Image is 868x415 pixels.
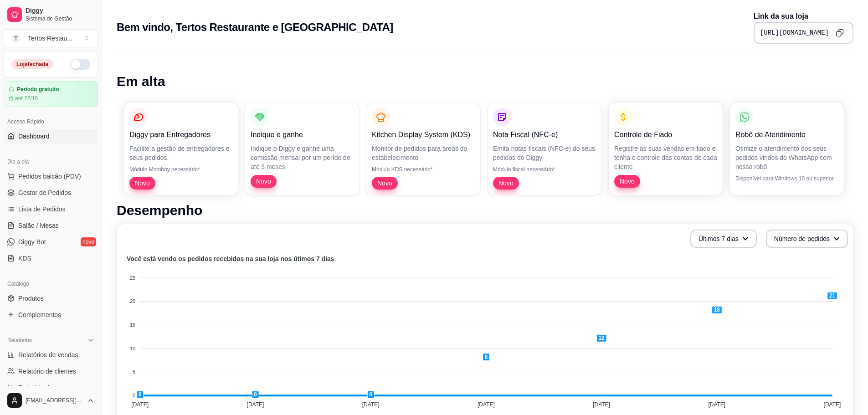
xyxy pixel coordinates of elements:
p: Link da sua loja [754,11,853,22]
tspan: 15 [130,322,135,328]
tspan: 0 [133,393,135,398]
article: Período gratuito [17,86,59,93]
span: T [11,34,21,43]
span: Relatório de clientes [18,367,76,376]
p: Módulo KDS necessário* [372,166,475,173]
span: Produtos [18,294,44,303]
a: Lista de Pedidos [4,202,98,216]
p: Disponível para Windows 10 ou superior [735,175,838,182]
span: Relatórios [7,337,32,344]
a: Produtos [4,291,98,306]
button: Pedidos balcão (PDV) [4,169,98,184]
p: Kitchen Display System (KDS) [372,129,475,140]
button: Número de pedidos [766,230,848,248]
button: Robô de AtendimentoOtimize o atendimento dos seus pedidos vindos do WhatsApp com nosso robôDispon... [730,102,844,195]
span: Dashboard [18,132,50,141]
span: Novo [252,177,275,186]
tspan: 20 [130,298,135,304]
button: Copy to clipboard [832,26,847,40]
button: Kitchen Display System (KDS)Monitor de pedidos para áreas do estabelecimentoMódulo KDS necessário... [366,102,480,195]
button: Select a team [4,29,98,47]
text: Você está vendo os pedidos recebidos na sua loja nos útimos 7 dias [127,255,334,262]
span: Lista de Pedidos [18,205,66,214]
p: Módulo Motoboy necessário* [129,166,232,173]
button: [EMAIL_ADDRESS][DOMAIN_NAME] [4,389,98,411]
a: Período gratuitoaté 22/10 [4,81,98,107]
p: Módulo fiscal necessário* [493,166,596,173]
span: Novo [616,177,638,186]
span: Gestor de Pedidos [18,188,71,197]
a: Diggy Botnovo [4,235,98,249]
button: Indique e ganheIndique o Diggy e ganhe uma comissão mensal por um perído de até 3 mesesNovo [245,102,359,195]
a: Gestor de Pedidos [4,185,98,200]
p: Registre as suas vendas em fiado e tenha o controle das contas de cada cliente [614,144,717,171]
p: Indique o Diggy e ganhe uma comissão mensal por um perído de até 3 meses [251,144,354,171]
a: Complementos [4,307,98,322]
p: Diggy para Entregadores [129,129,232,140]
tspan: [DATE] [708,401,725,408]
span: [EMAIL_ADDRESS][DOMAIN_NAME] [26,397,83,404]
span: Diggy Bot [18,237,46,246]
a: Relatório de mesas [4,380,98,395]
pre: [URL][DOMAIN_NAME] [760,28,829,37]
button: Controle de FiadoRegistre as suas vendas em fiado e tenha o controle das contas de cada clienteNovo [609,102,723,195]
a: Relatório de clientes [4,364,98,379]
div: Acesso Rápido [4,114,98,129]
tspan: [DATE] [593,401,610,408]
div: Catálogo [4,277,98,291]
span: Novo [495,179,517,188]
h2: Bem vindo, Tertos Restaurante e [GEOGRAPHIC_DATA] [117,20,393,35]
button: Alterar Status [70,59,90,70]
a: KDS [4,251,98,266]
tspan: 5 [133,369,135,374]
button: Nota Fiscal (NFC-e)Emita notas fiscais (NFC-e) do seus pedidos do DiggyMódulo fiscal necessário*Novo [488,102,601,195]
span: Diggy [26,7,94,15]
span: Sistema de Gestão [26,15,94,22]
a: Relatórios de vendas [4,348,98,362]
tspan: [DATE] [247,401,264,408]
button: Últimos 7 dias [690,230,757,248]
span: Relatórios de vendas [18,350,78,359]
a: Dashboard [4,129,98,143]
p: Monitor de pedidos para áreas do estabelecimento [372,144,475,162]
span: Novo [131,179,154,188]
a: DiggySistema de Gestão [4,4,98,26]
p: Facilite a gestão de entregadores e seus pedidos. [129,144,232,162]
h1: Em alta [117,73,853,90]
article: até 22/10 [15,95,38,102]
span: Pedidos balcão (PDV) [18,172,81,181]
span: Salão / Mesas [18,221,59,230]
tspan: [DATE] [362,401,380,408]
div: Dia a dia [4,154,98,169]
tspan: [DATE] [824,401,841,408]
button: Diggy para EntregadoresFacilite a gestão de entregadores e seus pedidos.Módulo Motoboy necessário... [124,102,238,195]
span: Relatório de mesas [18,383,73,392]
tspan: [DATE] [131,401,149,408]
p: Otimize o atendimento dos seus pedidos vindos do WhatsApp com nosso robô [735,144,838,171]
div: Tertos Restau ... [28,34,72,43]
tspan: 10 [130,346,135,351]
tspan: 25 [130,275,135,281]
a: Salão / Mesas [4,218,98,233]
div: Loja fechada [11,59,53,69]
span: KDS [18,254,31,263]
p: Indique e ganhe [251,129,354,140]
p: Emita notas fiscais (NFC-e) do seus pedidos do Diggy [493,144,596,162]
p: Robô de Atendimento [735,129,838,140]
span: Novo [374,179,396,188]
h1: Desempenho [117,202,853,219]
span: Complementos [18,310,61,319]
tspan: [DATE] [478,401,495,408]
p: Controle de Fiado [614,129,717,140]
p: Nota Fiscal (NFC-e) [493,129,596,140]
